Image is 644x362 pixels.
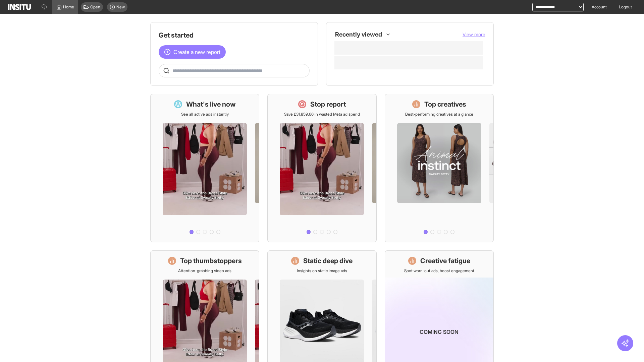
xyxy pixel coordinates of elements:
[463,31,485,38] button: View more
[8,4,31,10] img: Logo
[405,112,473,117] p: Best-performing creatives at a glance
[463,32,485,37] span: View more
[116,4,125,10] span: New
[150,94,259,242] a: What's live nowSee all active ads instantly
[173,48,220,56] span: Create a new report
[90,4,100,10] span: Open
[159,45,226,59] button: Create a new report
[159,31,310,40] h1: Get started
[310,100,346,109] h1: Stop report
[63,4,74,10] span: Home
[385,94,494,242] a: Top creativesBest-performing creatives at a glance
[267,94,376,242] a: Stop reportSave £31,859.66 in wasted Meta ad spend
[284,112,360,117] p: Save £31,859.66 in wasted Meta ad spend
[297,268,347,274] p: Insights on static image ads
[424,100,466,109] h1: Top creatives
[186,100,236,109] h1: What's live now
[178,268,231,274] p: Attention-grabbing video ads
[180,256,242,265] h1: Top thumbstoppers
[303,256,353,265] h1: Static deep dive
[181,112,229,117] p: See all active ads instantly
